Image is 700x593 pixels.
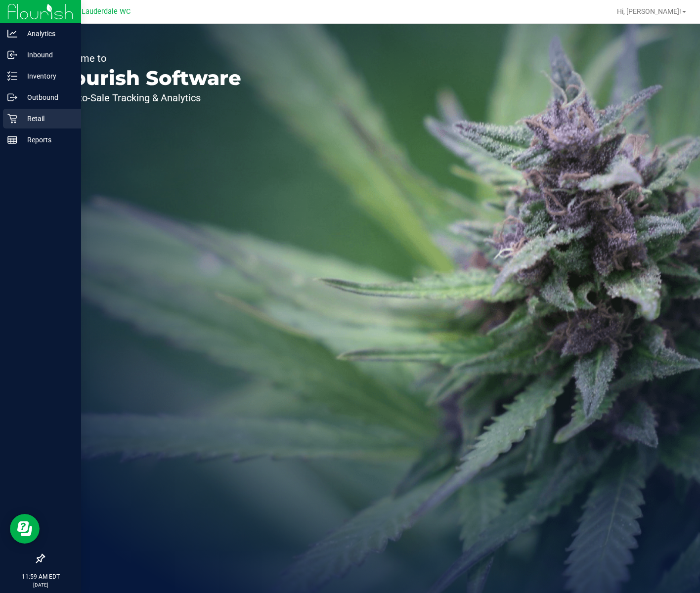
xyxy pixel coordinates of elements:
p: Retail [17,113,77,125]
span: Hi, [PERSON_NAME]! [617,7,681,15]
inline-svg: Reports [7,135,17,145]
inline-svg: Analytics [7,29,17,39]
inline-svg: Inventory [7,71,17,81]
p: [DATE] [4,581,77,589]
inline-svg: Outbound [7,92,17,102]
inline-svg: Retail [7,114,17,124]
p: Seed-to-Sale Tracking & Analytics [53,93,241,103]
p: Analytics [17,28,77,40]
p: Welcome to [53,53,241,63]
p: Flourish Software [53,68,241,88]
p: Outbound [17,91,77,103]
span: Ft. Lauderdale WC [71,7,131,16]
p: Inbound [17,49,77,61]
p: Reports [17,134,77,146]
iframe: Resource center [10,514,40,544]
inline-svg: Inbound [7,50,17,60]
p: 11:59 AM EDT [4,572,77,581]
p: Inventory [17,70,77,82]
